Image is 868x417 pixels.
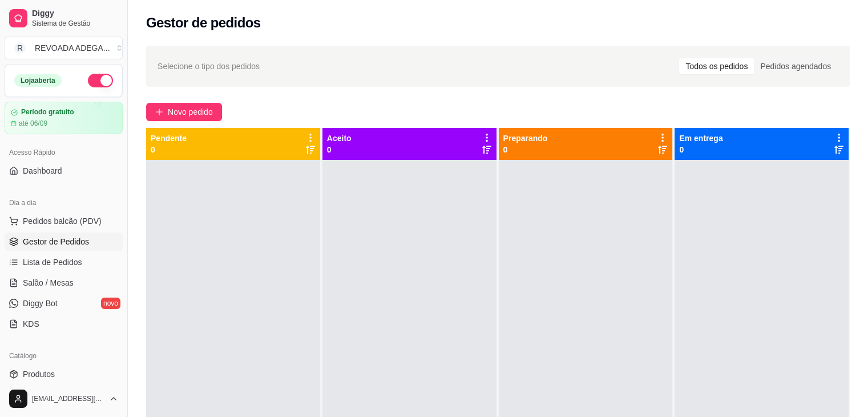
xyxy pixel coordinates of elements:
span: Diggy Bot [23,298,58,309]
div: REVOADA ADEGA ... [35,42,110,54]
button: Alterar Status [88,74,113,87]
span: Lista de Pedidos [23,256,82,268]
a: DiggySistema de Gestão [5,5,123,32]
a: Dashboard [5,162,123,180]
p: Em entrega [679,133,722,144]
span: [EMAIL_ADDRESS][DOMAIN_NAME] [32,394,104,403]
p: Preparando [503,133,548,144]
a: Diggy Botnovo [5,294,123,312]
a: Gestor de Pedidos [5,232,123,251]
div: Catálogo [5,347,123,365]
p: Aceito [327,133,352,144]
button: Novo pedido [146,103,222,121]
p: 0 [503,144,548,155]
a: Salão / Mesas [5,274,123,292]
span: plus [155,108,163,116]
p: 0 [151,144,187,155]
span: Gestor de Pedidos [23,236,89,247]
article: Período gratuito [21,108,74,117]
a: Lista de Pedidos [5,253,123,271]
span: Diggy [32,9,118,19]
span: Dashboard [23,165,62,177]
span: Pedidos balcão (PDV) [23,215,102,227]
span: KDS [23,318,39,330]
p: 0 [679,144,722,155]
div: Todos os pedidos [679,58,754,74]
span: Novo pedido [168,106,213,118]
span: Sistema de Gestão [32,19,118,28]
span: Produtos [23,368,55,380]
span: Selecione o tipo dos pedidos [158,60,260,73]
div: Pedidos agendados [754,58,837,74]
a: Período gratuitoaté 06/09 [5,102,123,134]
button: [EMAIL_ADDRESS][DOMAIN_NAME] [5,385,123,412]
a: Produtos [5,365,123,383]
div: Acesso Rápido [5,143,123,162]
span: R [14,42,26,54]
span: Salão / Mesas [23,277,74,288]
button: Select a team [5,37,123,59]
h2: Gestor de pedidos [146,14,261,32]
div: Loja aberta [14,74,62,87]
div: Dia a dia [5,194,123,212]
article: até 06/09 [19,119,47,128]
p: 0 [327,144,352,155]
p: Pendente [151,133,187,144]
a: KDS [5,315,123,333]
button: Pedidos balcão (PDV) [5,212,123,230]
